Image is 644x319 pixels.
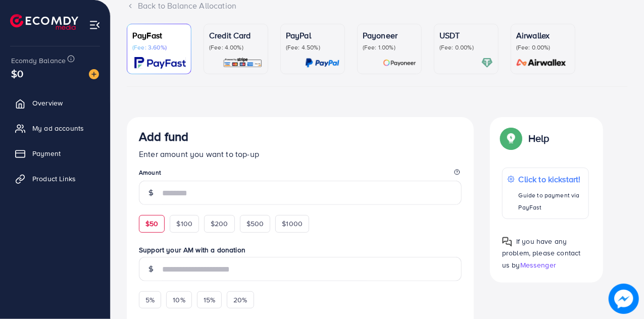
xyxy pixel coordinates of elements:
span: Payment [32,148,61,158]
img: card [223,57,263,69]
p: (Fee: 4.00%) [209,43,263,51]
p: PayFast [132,29,186,41]
span: If you have any problem, please contact us by [502,236,581,270]
p: Enter amount you want to top-up [139,148,462,160]
span: 5% [145,295,155,305]
a: Payment [8,143,103,164]
span: $1000 [282,219,303,229]
img: image [89,69,99,79]
p: Credit Card [209,29,263,41]
a: Product Links [8,169,103,189]
img: card [134,57,186,69]
label: Support your AM with a donation [139,245,462,255]
p: Payoneer [363,29,416,41]
a: My ad accounts [8,118,103,138]
p: (Fee: 0.00%) [516,43,570,51]
span: 10% [173,295,185,305]
img: Popup guide [502,237,512,247]
p: (Fee: 1.00%) [363,43,416,51]
span: 20% [233,295,247,305]
p: Help [528,132,550,144]
img: card [383,57,416,69]
p: (Fee: 3.60%) [132,43,186,51]
span: Product Links [32,174,76,184]
span: Overview [32,98,63,108]
img: menu [89,19,101,31]
span: My ad accounts [32,123,84,133]
span: $0 [11,66,23,81]
a: Overview [8,93,103,113]
img: logo [10,14,78,30]
span: $200 [211,219,228,229]
img: Popup guide [502,129,520,147]
p: Airwallex [516,29,570,41]
p: (Fee: 4.50%) [286,43,339,51]
img: card [513,57,570,69]
img: card [305,57,339,69]
span: Ecomdy Balance [11,56,66,66]
span: $500 [246,219,264,229]
span: 15% [204,295,215,305]
legend: Amount [139,168,462,181]
p: (Fee: 0.00%) [439,43,493,51]
p: Click to kickstart! [519,173,583,185]
p: PayPal [286,29,339,41]
p: Guide to payment via PayFast [519,189,583,214]
span: $100 [176,219,192,229]
span: Messenger [520,260,556,270]
h3: Add fund [139,129,188,144]
img: card [481,57,493,69]
span: $50 [145,219,158,229]
img: image [609,284,639,314]
p: USDT [439,29,493,41]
